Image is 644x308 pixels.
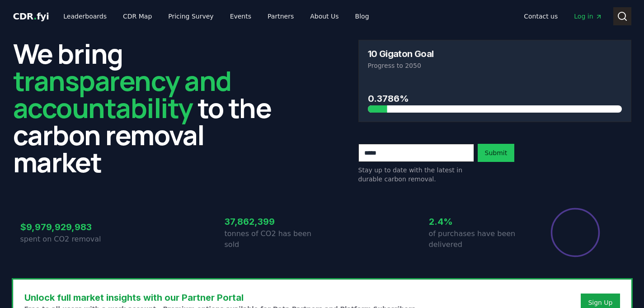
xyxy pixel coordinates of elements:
[588,298,612,307] a: Sign Up
[56,8,114,24] a: Leaderboards
[368,92,622,105] h3: 0.3786%
[260,8,301,24] a: Partners
[478,144,515,162] button: Submit
[225,215,322,228] h3: 37,862,399
[368,49,434,58] h3: 10 Gigaton Goal
[13,11,49,22] span: CDR fyi
[567,8,609,24] a: Log in
[56,8,376,24] nav: Main
[517,8,609,24] nav: Main
[550,207,601,258] div: Percentage of sales delivered
[574,12,602,21] span: Log in
[429,215,526,228] h3: 2.4%
[161,8,221,24] a: Pricing Survey
[225,228,322,250] p: tonnes of CO2 has been sold
[116,8,159,24] a: CDR Map
[33,11,37,22] span: .
[13,10,49,23] a: CDR.fyi
[13,62,231,126] span: transparency and accountability
[358,166,474,184] p: Stay up to date with the latest in durable carbon removal.
[517,8,565,24] a: Contact us
[24,291,418,304] h3: Unlock full market insights with our Partner Portal
[13,40,286,175] h2: We bring to the carbon removal market
[20,220,118,234] h3: $9,979,929,983
[429,228,526,250] p: of purchases have been delivered
[368,61,622,70] p: Progress to 2050
[303,8,346,24] a: About Us
[348,8,376,24] a: Blog
[223,8,259,24] a: Events
[20,234,118,245] p: spent on CO2 removal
